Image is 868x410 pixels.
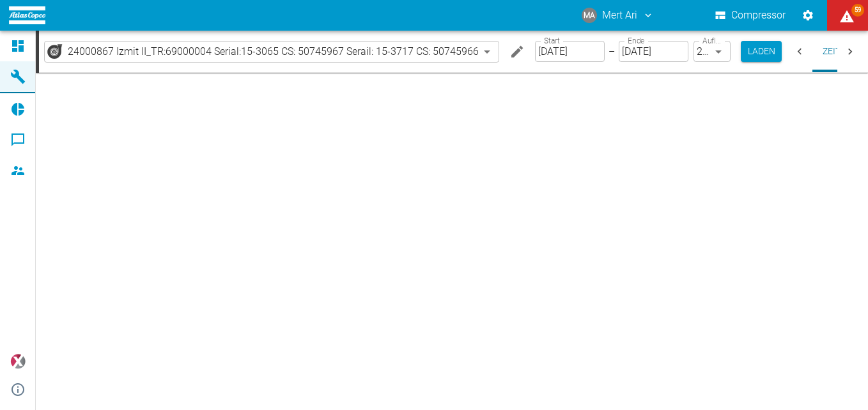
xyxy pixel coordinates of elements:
label: Start [544,35,560,46]
input: DD.MM.YYYY [535,41,605,62]
button: Einstellungen [796,4,819,27]
span: 59 [851,4,864,17]
button: mert.ari@atlascopco.com [580,4,656,27]
button: Laden [741,41,782,62]
p: – [608,44,615,59]
a: 24000867 Izmit II_TR:69000004 Serial:15-3065 CS: 50745967 Serail: 15-3717 CS: 50745966 [47,44,479,59]
div: 2 Minuten [694,41,731,62]
span: 24000867 Izmit II_TR:69000004 Serial:15-3065 CS: 50745967 Serail: 15-3717 CS: 50745966 [68,44,479,59]
label: Auflösung [702,35,724,46]
div: MA [582,8,597,23]
label: Ende [628,35,644,46]
img: Xplore Logo [10,354,26,369]
button: Machine bearbeiten [504,39,530,65]
input: DD.MM.YYYY [619,41,688,62]
img: logo [9,6,45,24]
button: Compressor [713,4,789,27]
